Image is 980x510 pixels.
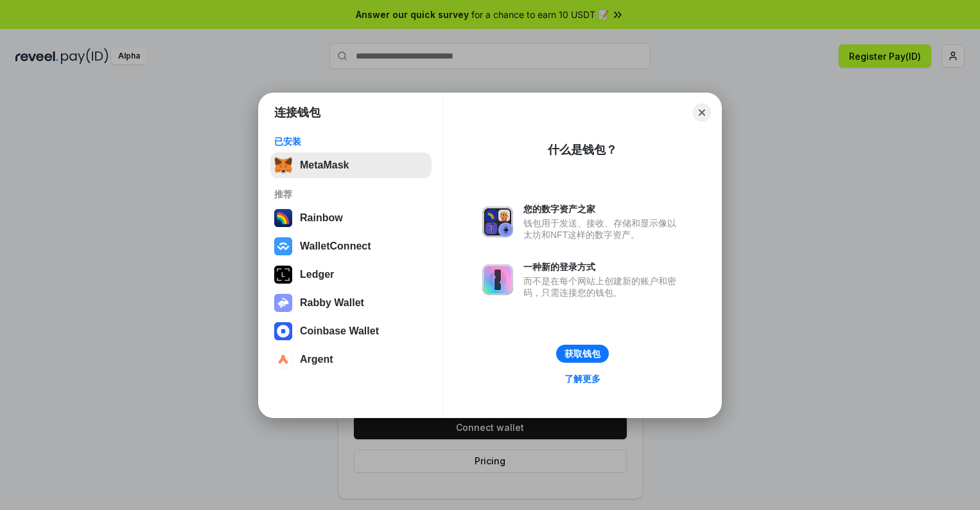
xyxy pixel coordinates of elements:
div: Rainbow [300,212,343,224]
div: 您的数字资产之家 [523,203,683,215]
a: 了解更多 [557,370,608,387]
div: WalletConnect [300,241,371,252]
img: svg+xml,%3Csvg%20xmlns%3D%22http%3A%2F%2Fwww.w3.org%2F2000%2Fsvg%22%20width%3D%2228%22%20height%3... [274,266,292,284]
div: 一种新的登录方式 [523,261,683,273]
div: 已安装 [274,136,428,147]
button: 获取钱包 [556,345,609,363]
img: svg+xml,%3Csvg%20fill%3D%22none%22%20height%3D%2233%22%20viewBox%3D%220%200%2035%2033%22%20width%... [274,156,292,174]
button: Rainbow [270,205,432,231]
button: Argent [270,347,432,372]
button: Rabby Wallet [270,290,432,316]
div: 获取钱包 [564,348,600,360]
div: Argent [300,354,333,365]
img: svg+xml,%3Csvg%20width%3D%2228%22%20height%3D%2228%22%20viewBox%3D%220%200%2028%2028%22%20fill%3D... [274,351,292,369]
img: svg+xml,%3Csvg%20xmlns%3D%22http%3A%2F%2Fwww.w3.org%2F2000%2Fsvg%22%20fill%3D%22none%22%20viewBox... [274,294,292,312]
div: Coinbase Wallet [300,325,379,337]
div: 钱包用于发送、接收、存储和显示像以太坊和NFT这样的数字资产。 [523,217,683,241]
h1: 连接钱包 [274,105,320,120]
img: svg+xml,%3Csvg%20xmlns%3D%22http%3A%2F%2Fwww.w3.org%2F2000%2Fsvg%22%20fill%3D%22none%22%20viewBox... [482,264,513,295]
img: svg+xml,%3Csvg%20xmlns%3D%22http%3A%2F%2Fwww.w3.org%2F2000%2Fsvg%22%20fill%3D%22none%22%20viewBox... [482,206,513,237]
div: 而不是在每个网站上创建新的账户和密码，只需连接您的钱包。 [523,275,683,298]
div: 什么是钱包？ [548,142,617,158]
div: MetaMask [300,159,349,171]
div: 推荐 [274,188,428,200]
img: svg+xml,%3Csvg%20width%3D%2228%22%20height%3D%2228%22%20viewBox%3D%220%200%2028%2028%22%20fill%3D... [274,322,292,340]
button: WalletConnect [270,233,432,259]
img: svg+xml,%3Csvg%20width%3D%22120%22%20height%3D%22120%22%20viewBox%3D%220%200%20120%20120%22%20fil... [274,209,292,227]
div: Rabby Wallet [300,297,364,309]
button: Coinbase Wallet [270,318,432,344]
div: Ledger [300,269,334,280]
div: 了解更多 [564,373,600,385]
img: svg+xml,%3Csvg%20width%3D%2228%22%20height%3D%2228%22%20viewBox%3D%220%200%2028%2028%22%20fill%3D... [274,237,292,255]
button: Ledger [270,262,432,287]
button: MetaMask [270,152,432,178]
button: Close [693,104,711,122]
